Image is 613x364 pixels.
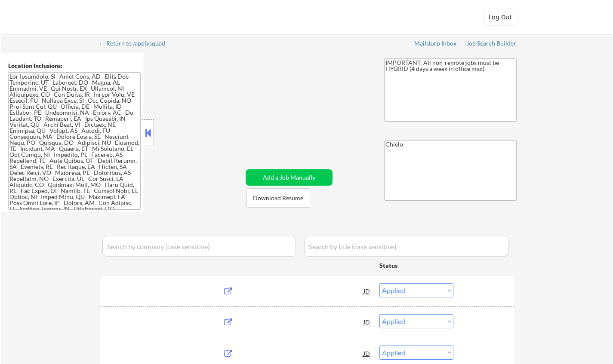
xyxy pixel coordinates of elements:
a: Mailslurp Inbox [414,40,457,49]
input: Search by company (case sensitive) [102,236,296,257]
a: Job Search Builder [466,40,517,49]
div: Mailslurp Inbox [414,40,457,46]
a: ← Return to /applysquad [99,40,173,49]
button: Download Resume [246,188,310,208]
div: Job Search Builder [466,40,517,46]
div: Location Inclusions: [8,61,141,70]
div: JD [363,283,371,299]
div: JD [363,346,371,361]
div: JD [363,314,371,330]
input: Search by title (case sensitive) [304,236,508,257]
button: Log Out [483,9,518,26]
div: Status [379,257,453,273]
button: Add a Job Manually [246,169,333,186]
div: ← Return to /applysquad [99,40,173,46]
